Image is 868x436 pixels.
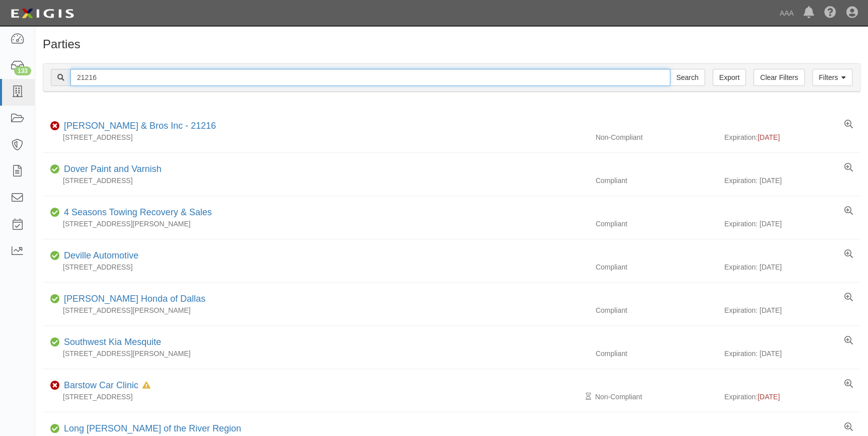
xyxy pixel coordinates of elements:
[757,393,779,401] span: [DATE]
[64,207,212,217] a: 4 Seasons Towing Recovery & Sales
[60,336,161,349] div: Southwest Kia Mesquite
[753,69,804,86] a: Clear Filters
[50,425,60,432] i: Compliant
[142,382,150,389] i: In Default since 08/22/2025
[43,176,588,186] div: [STREET_ADDRESS]
[844,379,853,389] a: View results summary
[844,206,853,216] a: View results summary
[757,133,779,141] span: [DATE]
[60,379,150,392] div: Barstow Car Clinic
[50,166,60,173] i: Compliant
[64,337,161,347] a: Southwest Kia Mesquite
[60,422,241,435] div: Long Lewis Ford of the River Region
[724,392,860,402] div: Expiration:
[844,249,853,259] a: View results summary
[60,206,212,219] div: 4 Seasons Towing Recovery & Sales
[60,293,205,306] div: John Eagle Honda of Dallas
[713,69,746,86] a: Export
[60,120,216,133] div: Adam & Bros Inc - 21216
[724,348,860,359] div: Expiration: [DATE]
[64,250,138,260] a: Deville Automotive
[724,219,860,229] div: Expiration: [DATE]
[588,305,724,315] div: Compliant
[844,336,853,346] a: View results summary
[43,392,588,402] div: [STREET_ADDRESS]
[64,380,138,390] a: Barstow Car Clinic
[724,132,860,142] div: Expiration:
[585,393,591,400] i: Pending Review
[43,305,588,315] div: [STREET_ADDRESS][PERSON_NAME]
[43,262,588,272] div: [STREET_ADDRESS]
[824,7,836,19] i: Help Center - Complianz
[588,176,724,186] div: Compliant
[50,252,60,259] i: Compliant
[43,348,588,359] div: [STREET_ADDRESS][PERSON_NAME]
[60,163,162,176] div: Dover Paint and Varnish
[844,293,853,303] a: View results summary
[50,339,60,346] i: Compliant
[50,209,60,216] i: Compliant
[774,3,799,23] a: AAA
[50,382,60,389] i: Non-Compliant
[70,69,670,86] input: Search
[724,176,860,186] div: Expiration: [DATE]
[844,422,853,432] a: View results summary
[812,69,852,86] a: Filters
[8,5,77,23] img: logo-5460c22ac91f19d4615b14bd174203de0afe785f0fc80cf4dbbc73dc1793850b.png
[844,163,853,173] a: View results summary
[64,121,216,131] a: [PERSON_NAME] & Bros Inc - 21216
[14,66,31,75] div: 133
[64,164,162,174] a: Dover Paint and Varnish
[43,132,588,142] div: [STREET_ADDRESS]
[844,120,853,130] a: View results summary
[43,38,860,51] h1: Parties
[588,219,724,229] div: Compliant
[64,423,241,433] a: Long [PERSON_NAME] of the River Region
[64,294,205,304] a: [PERSON_NAME] Honda of Dallas
[43,219,588,229] div: [STREET_ADDRESS][PERSON_NAME]
[588,392,724,402] div: Non-Compliant
[50,123,60,130] i: Non-Compliant
[724,262,860,272] div: Expiration: [DATE]
[724,305,860,315] div: Expiration: [DATE]
[588,262,724,272] div: Compliant
[670,69,705,86] input: Search
[60,249,138,263] div: Deville Automotive
[588,132,724,142] div: Non-Compliant
[588,348,724,359] div: Compliant
[50,296,60,303] i: Compliant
